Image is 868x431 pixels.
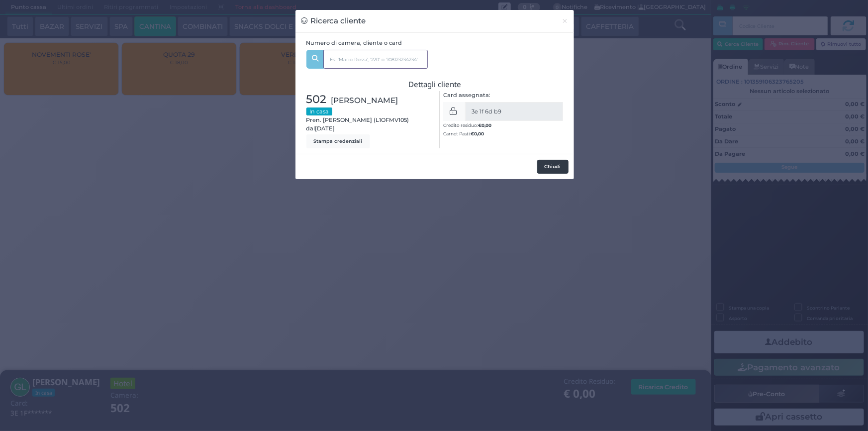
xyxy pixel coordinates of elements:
small: In casa [306,108,332,115]
span: [DATE] [315,124,335,133]
span: 502 [306,91,327,108]
b: € [471,131,484,136]
span: 0,00 [482,122,491,128]
small: Credito residuo: [443,122,491,128]
span: × [562,15,569,26]
button: Stampa credenziali [306,134,370,148]
small: Carnet Pasti: [443,131,484,136]
label: Numero di camera, cliente o card [306,39,402,47]
span: [PERSON_NAME] [331,95,398,106]
button: Chiudi [557,10,574,32]
h3: Ricerca cliente [301,15,366,27]
button: Chiudi [537,160,569,174]
label: Card assegnata: [443,91,490,100]
input: Es. 'Mario Rossi', '220' o '108123234234' [323,50,428,69]
b: € [478,122,491,128]
span: 0,00 [474,130,484,137]
h3: Dettagli cliente [306,80,564,89]
div: Pren. [PERSON_NAME] (L1OFMV105) dal [301,91,435,148]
